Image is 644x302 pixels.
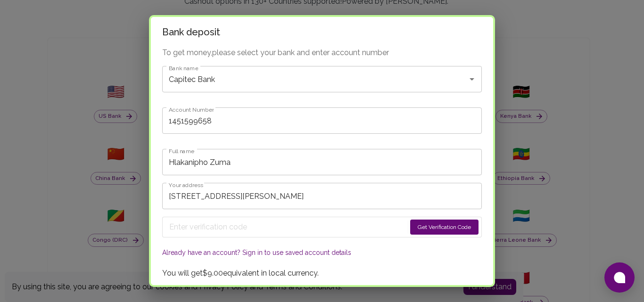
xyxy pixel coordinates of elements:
[169,147,194,155] label: Full name
[604,262,635,293] button: Open chat window
[169,106,214,114] label: Account Number
[169,181,203,189] label: Your address
[162,268,482,279] p: You will get $9.00 equivalent in local currency.
[169,220,406,235] input: Enter verification code
[465,73,479,86] button: Open
[162,248,351,257] button: Already have an account? Sign in to use saved account details
[410,220,479,235] button: Get Verification Code
[151,17,493,47] h2: Bank deposit
[169,64,198,72] label: Bank name
[162,47,482,58] p: To get money, please select your bank and enter account number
